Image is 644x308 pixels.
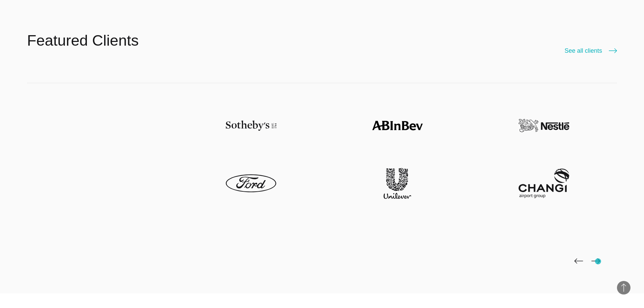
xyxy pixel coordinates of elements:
[565,46,617,55] a: See all clients
[226,110,277,141] img: Sotheby's
[574,258,583,264] img: page-back-black.png
[617,281,630,294] button: Back to Top
[372,168,423,199] img: Unilever
[519,110,569,141] img: Nestle
[591,258,600,264] img: page-next-black.png
[519,168,569,199] img: Changi
[226,168,277,199] img: Ford
[372,110,423,141] img: ABinBev
[27,30,139,51] h2: Featured Clients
